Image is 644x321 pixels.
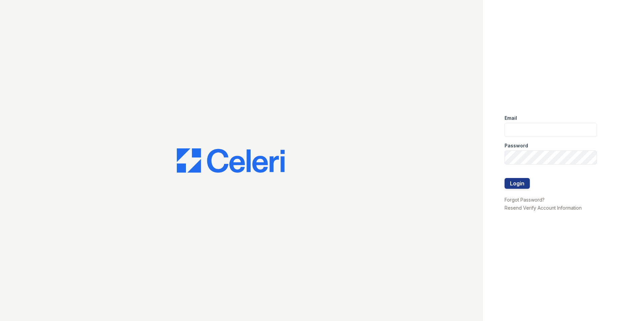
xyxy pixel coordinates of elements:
[505,142,528,149] label: Password
[505,197,545,203] a: Forgot Password?
[505,205,582,211] a: Resend Verify Account Information
[505,178,530,189] button: Login
[505,115,517,121] label: Email
[177,148,285,173] img: CE_Logo_Blue-a8612792a0a2168367f1c8372b55b34899dd931a85d93a1a3d3e32e68fde9ad4.png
